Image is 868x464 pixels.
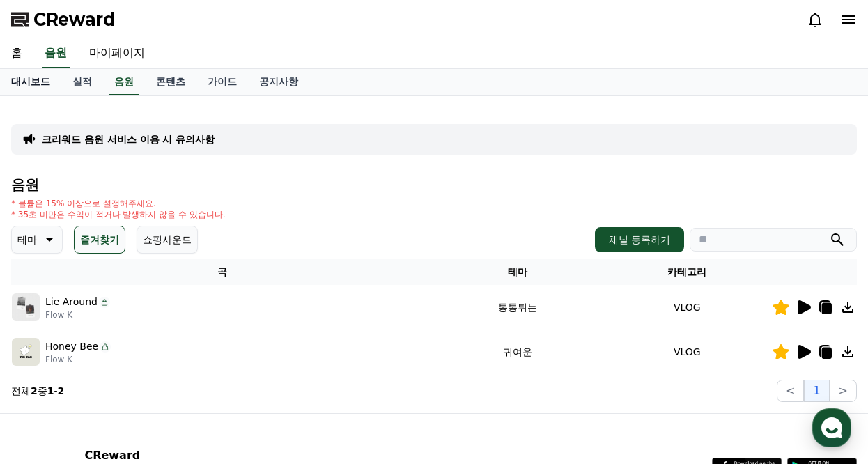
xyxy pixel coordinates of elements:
strong: 2 [58,385,65,396]
div: 📌가이드라인 미준수 시 서비스 이용에 제한이 있을 수 있습니다. (저작권·어뷰징 콘텐츠 등) [46,206,230,248]
p: Honey Bee [45,339,98,354]
a: 콘텐츠 [145,69,196,95]
p: 테마 [17,230,37,249]
button: > [830,380,857,402]
th: 테마 [433,259,602,285]
img: music [12,293,40,321]
div: 이용 가이드를 반드시 확인 후 이용 부탁드립니다 :) [46,102,230,130]
button: 쇼핑사운드 [137,226,198,254]
td: 귀여운 [433,330,602,374]
a: 실적 [61,69,103,95]
span: CReward [33,8,116,31]
img: point_right [146,137,159,150]
a: CReward [11,8,116,31]
p: * 35초 미만은 수익이 적거나 발생하지 않을 수 있습니다. [11,209,226,220]
div: CReward [45,68,82,79]
button: 1 [804,380,829,402]
p: Flow K [45,309,110,320]
div: 크리워드 이용 가이드 [46,137,230,150]
strong: 2 [31,385,38,396]
a: 공지사항 [248,69,309,95]
p: CReward [84,447,254,464]
button: 테마 [11,226,63,254]
button: 채널 등록하기 [595,227,684,252]
a: 가이드 [196,69,248,95]
td: VLOG [603,330,772,374]
p: Flow K [45,354,111,365]
div: 몇 분 내 답변 받으실 수 있어요 [76,23,192,34]
td: 통통튀는 [433,285,602,330]
a: 음원 [109,69,139,95]
p: Lie Around [45,295,98,309]
p: * 볼륨은 15% 이상으로 설정해주세요. [11,198,226,209]
div: CReward [76,8,131,23]
a: 마이페이지 [78,39,156,68]
th: 카테고리 [603,259,772,285]
div: *크리워드 앱 설치 시 실시간 실적 알림을 받으실 수 있어요! [46,255,230,283]
a: 크리워드 음원 서비스 이용 시 유의사항 [42,132,215,146]
p: 전체 중 - [11,384,64,398]
a: [URL][DOMAIN_NAME] [46,186,161,199]
div: 자주 묻는 질문 [46,171,230,185]
img: point_right [116,172,128,185]
div: [크리워드] 채널이 승인되었습니다. [46,88,230,102]
button: 즐겨찾기 [74,226,125,254]
strong: 1 [47,385,54,396]
td: VLOG [603,285,772,330]
a: 음원 [42,39,70,68]
img: music [12,338,40,366]
a: [URL][DOMAIN_NAME] [46,151,161,164]
th: 곡 [11,259,433,285]
button: < [777,380,804,402]
h4: 음원 [11,177,857,192]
